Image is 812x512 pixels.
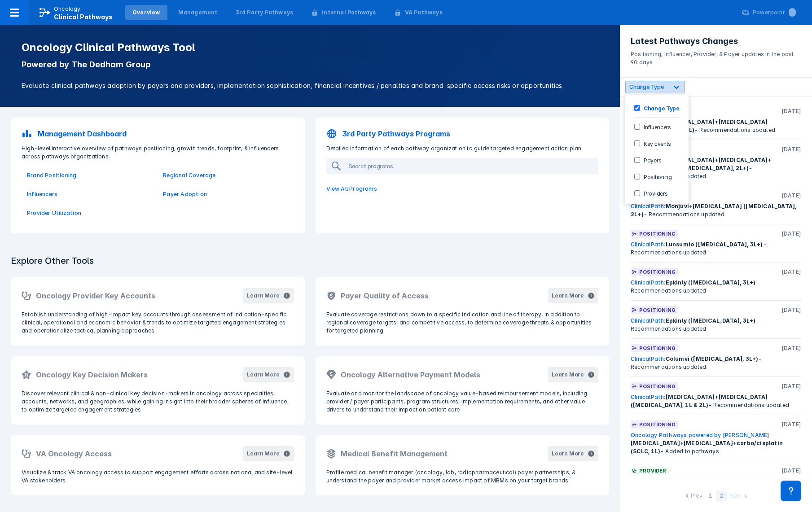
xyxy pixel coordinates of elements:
p: [DATE] [781,344,801,352]
a: Management [171,5,225,20]
a: 3rd Party Pathways [228,5,301,20]
div: Learn More [247,292,279,300]
h2: Oncology Key Decision Makers [36,369,148,380]
div: 1 [705,491,716,501]
p: [DATE] [781,107,801,115]
div: Overview [132,9,160,17]
div: Powerpoint [753,9,796,17]
p: Oncology [54,5,81,13]
div: - Recommendations updated [631,156,801,180]
a: Provider Utilization [27,209,152,217]
a: ClinicalPath: [631,355,666,362]
input: Search programs [345,159,598,173]
div: Prev [691,492,702,501]
div: Learn More [247,450,279,458]
p: [DATE] [781,230,801,238]
span: [MEDICAL_DATA]+[MEDICAL_DATA]+[MEDICAL_DATA] ([MEDICAL_DATA], 2L+) [631,157,772,171]
p: Detailed information of each pathway organization to guide targeted engagement action plan [321,144,604,153]
button: Learn More [243,446,294,461]
h2: Payer Quality of Access [341,290,429,301]
div: Management [178,9,218,17]
span: [MEDICAL_DATA]+[MEDICAL_DATA]+carbo/cisplatin (SCLC, 1L) [631,440,783,455]
div: - Recommendations updated [631,393,801,409]
label: Positioning [640,173,672,180]
label: Influencers [640,123,671,131]
p: Positioning [639,306,676,314]
p: Positioning [639,420,676,429]
a: ClinicalPath: [631,203,666,210]
p: Positioning, Influencer, Provider, & Payer updates in the past 90 days [631,47,801,66]
span: Change Type [629,83,664,90]
div: Next [729,492,741,501]
a: 3rd Party Pathways Programs [321,123,604,144]
a: Brand Positioning [27,171,152,179]
p: Positioning [639,268,676,276]
p: Visualize & track VA oncology access to support engagement efforts across national and site-level... [22,468,294,485]
p: Establish understanding of high-impact key accounts through assessment of indication-specific cli... [22,311,294,335]
a: Oncology Pathways powered by [PERSON_NAME]: [631,432,771,438]
p: Evaluate and monitor the landscape of oncology value-based reimbursement models, including provid... [326,389,599,414]
a: Influencers [27,190,152,198]
p: 3rd Party Pathways Programs [342,128,450,139]
a: ClinicalPath: [631,394,666,400]
a: Overview [125,5,167,20]
p: Profile medical benefit manager (oncology, lab, radiopharmaceutical) payer partnerships, & unders... [326,468,599,485]
p: [DATE] [781,145,801,153]
p: Discover relevant clinical & non-clinical key decision-makers in oncology across specialties, acc... [22,389,294,414]
h3: Latest Pathways Changes [631,36,801,47]
div: - Recommendations updated [631,355,801,371]
h3: Explore Other Tools [5,249,99,272]
div: 3rd Party Pathways [236,9,294,17]
span: [MEDICAL_DATA]+[MEDICAL_DATA] ([MEDICAL_DATA], 1L & 2L) [631,394,768,408]
p: Evaluate coverage restrictions down to a specific indication and line of therapy, in addition to ... [326,311,599,335]
div: - Recommendations updated [631,118,801,134]
a: Payer Adoption [163,190,288,198]
a: View All Programs [321,179,604,198]
div: Learn More [552,292,584,300]
p: Powered by The Dedham Group [22,59,598,70]
button: Learn More [548,367,598,382]
p: Provider [639,467,667,475]
p: [DATE] [781,268,801,276]
a: Regional Coverage [163,171,288,179]
h2: Oncology Alternative Payment Models [341,369,480,380]
a: Management Dashboard [16,123,299,144]
button: Learn More [243,367,294,382]
h2: Oncology Provider Key Accounts [36,290,155,301]
p: [DATE] [781,192,801,200]
label: Change Type [640,104,680,112]
span: Monjuvi+[MEDICAL_DATA] ([MEDICAL_DATA], 2L+) [631,203,796,218]
div: Learn More [552,371,584,379]
p: [DATE] [781,420,801,429]
div: 2 [716,491,727,501]
span: Epkinly ([MEDICAL_DATA], 3L+) [666,317,756,324]
h2: Medical Benefit Management [341,448,448,459]
div: Learn More [552,450,584,458]
p: Positioning [639,382,676,390]
span: Epkinly ([MEDICAL_DATA], 3L+) [666,279,756,286]
div: - Added to pathways [631,431,801,455]
button: Learn More [548,446,598,461]
label: Providers [640,189,667,197]
div: - Recommendations updated [631,317,801,333]
label: Payers [640,156,661,164]
p: [DATE] [781,467,801,475]
p: [DATE] [781,382,801,390]
div: Learn More [247,371,279,379]
div: Contact Support [781,481,801,501]
span: Lunsumio ([MEDICAL_DATA], 3L+) [666,241,763,248]
p: High-level interactive overview of pathways positioning, growth trends, footprint, & influencers ... [16,144,299,161]
div: - Recommendations updated [631,279,801,295]
div: - Newly confirmed OneOncology pathways user [631,477,801,494]
a: ClinicalPath: [631,317,666,324]
div: - Recommendations updated [631,202,801,219]
label: Key Events [640,140,671,147]
h1: Oncology Clinical Pathways Tool [22,41,598,54]
span: Clinical Pathways [54,13,113,21]
button: Learn More [243,288,294,303]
